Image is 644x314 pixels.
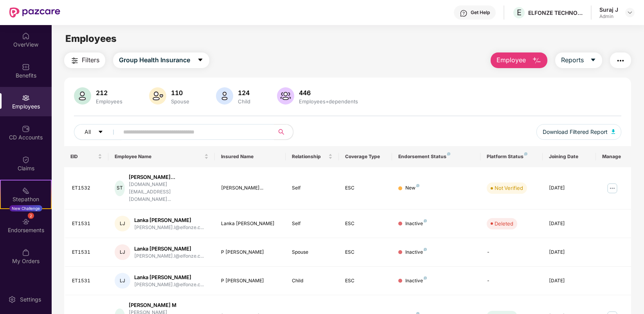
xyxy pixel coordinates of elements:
img: svg+xml;base64,PHN2ZyB4bWxucz0iaHR0cDovL3d3dy53My5vcmcvMjAwMC9zdmciIHhtbG5zOnhsaW5rPSJodHRwOi8vd3... [277,87,294,105]
img: svg+xml;base64,PHN2ZyBpZD0iQ2xhaW0iIHhtbG5zPSJodHRwOi8vd3d3LnczLm9yZy8yMDAwL3N2ZyIgd2lkdGg9IjIwIi... [22,156,30,164]
div: ESC [345,249,386,256]
div: Inactive [405,220,427,227]
div: Inactive [405,249,427,256]
span: Employees [65,33,117,44]
div: [PERSON_NAME]... [221,184,279,192]
div: Spouse [292,249,333,256]
span: Filters [82,55,99,65]
div: [DOMAIN_NAME][EMAIL_ADDRESS][DOMAIN_NAME]... [129,181,209,203]
div: Employees+dependents [297,98,360,105]
div: ET1531 [72,249,102,256]
button: Group Health Insurancecaret-down [113,52,209,68]
span: Group Health Insurance [119,55,190,65]
img: svg+xml;base64,PHN2ZyB4bWxucz0iaHR0cDovL3d3dy53My5vcmcvMjAwMC9zdmciIHhtbG5zOnhsaW5rPSJodHRwOi8vd3... [74,87,91,105]
span: Reports [561,55,584,65]
span: caret-down [590,57,596,64]
div: Self [292,184,333,192]
button: search [274,124,293,140]
div: [PERSON_NAME].l@elfonze.c... [134,281,204,289]
div: Employees [94,98,124,105]
div: [DATE] [549,220,590,227]
th: Coverage Type [339,146,392,167]
th: Manage [596,146,631,167]
div: Lanka [PERSON_NAME] [134,217,204,224]
img: svg+xml;base64,PHN2ZyB4bWxucz0iaHR0cDovL3d3dy53My5vcmcvMjAwMC9zdmciIHdpZHRoPSIyNCIgaGVpZ2h0PSIyNC... [616,56,625,65]
div: New [405,184,419,192]
div: LJ [115,216,130,231]
div: Child [236,98,252,105]
img: svg+xml;base64,PHN2ZyBpZD0iRW1wbG95ZWVzIiB4bWxucz0iaHR0cDovL3d3dy53My5vcmcvMjAwMC9zdmciIHdpZHRoPS... [22,94,30,102]
td: - [480,238,543,267]
div: P [PERSON_NAME] [221,249,279,256]
img: svg+xml;base64,PHN2ZyBpZD0iRHJvcGRvd24tMzJ4MzIiIHhtbG5zPSJodHRwOi8vd3d3LnczLm9yZy8yMDAwL3N2ZyIgd2... [627,9,633,16]
div: Self [292,220,333,227]
div: ESC [345,220,386,227]
div: ET1532 [72,184,102,192]
span: caret-down [197,57,203,64]
div: Deleted [495,220,513,227]
div: Not Verified [495,184,523,192]
img: svg+xml;base64,PHN2ZyB4bWxucz0iaHR0cDovL3d3dy53My5vcmcvMjAwMC9zdmciIHdpZHRoPSI4IiBoZWlnaHQ9IjgiIH... [424,248,427,251]
button: Reportscaret-down [555,52,602,68]
button: Employee [491,52,547,68]
img: svg+xml;base64,PHN2ZyBpZD0iQ0RfQWNjb3VudHMiIGRhdGEtbmFtZT0iQ0QgQWNjb3VudHMiIHhtbG5zPSJodHRwOi8vd3... [22,125,30,133]
div: LJ [115,273,130,289]
img: svg+xml;base64,PHN2ZyBpZD0iQmVuZWZpdHMiIHhtbG5zPSJodHRwOi8vd3d3LnczLm9yZy8yMDAwL3N2ZyIgd2lkdGg9Ij... [22,63,30,71]
img: svg+xml;base64,PHN2ZyB4bWxucz0iaHR0cDovL3d3dy53My5vcmcvMjAwMC9zdmciIHhtbG5zOnhsaW5rPSJodHRwOi8vd3... [532,56,541,65]
div: Admin [599,13,618,20]
div: ESC [345,277,386,285]
th: EID [64,146,108,167]
img: svg+xml;base64,PHN2ZyB4bWxucz0iaHR0cDovL3d3dy53My5vcmcvMjAwMC9zdmciIHdpZHRoPSI4IiBoZWlnaHQ9IjgiIH... [524,152,527,155]
div: [PERSON_NAME] M [129,301,208,309]
img: svg+xml;base64,PHN2ZyB4bWxucz0iaHR0cDovL3d3dy53My5vcmcvMjAwMC9zdmciIHdpZHRoPSIyMSIgaGVpZ2h0PSIyMC... [22,187,30,195]
img: svg+xml;base64,PHN2ZyB4bWxucz0iaHR0cDovL3d3dy53My5vcmcvMjAwMC9zdmciIHdpZHRoPSIyNCIgaGVpZ2h0PSIyNC... [70,56,79,65]
div: Platform Status [487,153,536,160]
th: Employee Name [108,146,215,167]
div: Get Help [471,9,490,16]
div: Lanka [PERSON_NAME] [221,220,279,227]
div: [PERSON_NAME]... [129,173,209,181]
div: ET1531 [72,277,102,285]
div: Lanka [PERSON_NAME] [134,274,204,281]
img: svg+xml;base64,PHN2ZyB4bWxucz0iaHR0cDovL3d3dy53My5vcmcvMjAwMC9zdmciIHdpZHRoPSI4IiBoZWlnaHQ9IjgiIH... [447,152,450,155]
span: EID [70,153,96,160]
span: caret-down [98,129,103,135]
div: Lanka [PERSON_NAME] [134,245,204,253]
img: manageButton [606,182,619,195]
img: svg+xml;base64,PHN2ZyB4bWxucz0iaHR0cDovL3d3dy53My5vcmcvMjAwMC9zdmciIHdpZHRoPSI4IiBoZWlnaHQ9IjgiIH... [424,276,427,280]
div: New Challenge [9,205,42,211]
img: svg+xml;base64,PHN2ZyBpZD0iTXlfT3JkZXJzIiBkYXRhLW5hbWU9Ik15IE9yZGVycyIgeG1sbnM9Imh0dHA6Ly93d3cudz... [22,249,30,256]
div: [DATE] [549,184,590,192]
th: Insured Name [215,146,286,167]
div: 446 [297,89,360,97]
th: Joining Date [543,146,596,167]
span: Relationship [292,153,327,160]
button: Allcaret-down [74,124,122,140]
div: 124 [236,89,252,97]
span: E [517,8,522,17]
div: Endorsement Status [398,153,475,160]
span: Employee [496,55,526,65]
div: [PERSON_NAME].l@elfonze.c... [134,253,204,260]
div: [DATE] [549,249,590,256]
div: ELFONZE TECHNOLOGIES PRIVATE LIMITED [528,9,583,16]
div: ST [115,180,125,196]
td: - [480,267,543,295]
div: [PERSON_NAME].l@elfonze.c... [134,224,204,231]
img: svg+xml;base64,PHN2ZyBpZD0iRW5kb3JzZW1lbnRzIiB4bWxucz0iaHR0cDovL3d3dy53My5vcmcvMjAwMC9zdmciIHdpZH... [22,218,30,226]
div: LJ [115,244,130,260]
div: 2 [28,213,34,219]
span: search [274,129,289,135]
div: ET1531 [72,220,102,227]
div: [DATE] [549,277,590,285]
div: 212 [94,89,124,97]
div: P [PERSON_NAME] [221,277,279,285]
img: svg+xml;base64,PHN2ZyB4bWxucz0iaHR0cDovL3d3dy53My5vcmcvMjAwMC9zdmciIHdpZHRoPSI4IiBoZWlnaHQ9IjgiIH... [424,219,427,222]
div: Settings [18,296,43,303]
span: Employee Name [115,153,203,160]
img: svg+xml;base64,PHN2ZyBpZD0iSGVscC0zMngzMiIgeG1sbnM9Imh0dHA6Ly93d3cudzMub3JnLzIwMDAvc3ZnIiB3aWR0aD... [460,9,468,17]
div: Inactive [405,277,427,285]
img: svg+xml;base64,PHN2ZyB4bWxucz0iaHR0cDovL3d3dy53My5vcmcvMjAwMC9zdmciIHhtbG5zOnhsaW5rPSJodHRwOi8vd3... [216,87,233,105]
img: svg+xml;base64,PHN2ZyB4bWxucz0iaHR0cDovL3d3dy53My5vcmcvMjAwMC9zdmciIHhtbG5zOnhsaW5rPSJodHRwOi8vd3... [612,129,615,134]
button: Filters [64,52,105,68]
